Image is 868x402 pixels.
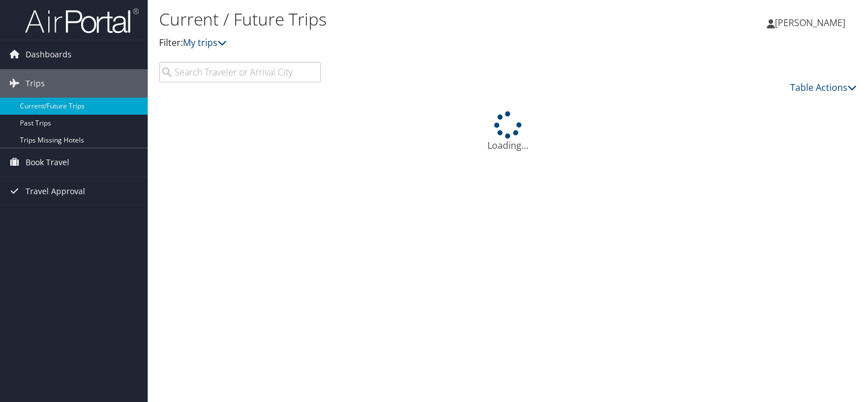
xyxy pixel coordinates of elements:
a: [PERSON_NAME] [767,6,857,40]
h1: Current / Future Trips [159,7,624,31]
span: Dashboards [26,40,72,69]
input: Search Traveler or Arrival City [159,62,321,82]
a: Table Actions [790,81,857,94]
p: Filter: [159,36,624,51]
span: Travel Approval [26,177,85,206]
img: airportal-logo.png [25,7,139,34]
span: Book Travel [26,148,69,177]
div: Loading... [159,111,857,152]
a: My trips [183,36,227,49]
span: [PERSON_NAME] [775,16,845,29]
span: Trips [26,69,45,98]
